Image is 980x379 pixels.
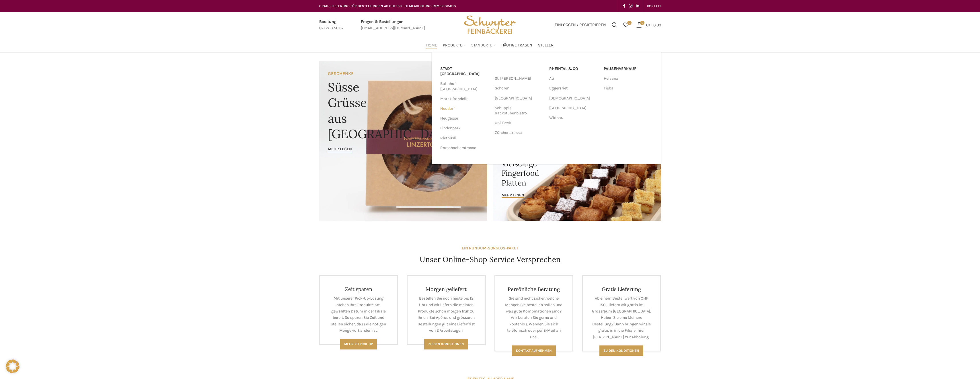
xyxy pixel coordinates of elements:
[426,43,437,48] span: Home
[416,295,476,334] p: Bestellen Sie noch heute bis 12 Uhr und wir liefern die meisten Produkte schon morgen früh zu Ihn...
[319,4,456,8] span: GRATIS LIEFERUNG FÜR BESTELLUNGEN AB CHF 150 - FILIALABHOLUNG IMMER GRATIS
[549,93,598,103] a: [DEMOGRAPHIC_DATA]
[646,22,661,27] bdi: 0.00
[633,19,664,31] a: 0 CHF0.00
[538,40,554,51] a: Stellen
[340,339,377,349] a: Mehr zu Pick-Up
[416,286,476,292] h4: Morgen geliefert
[549,83,598,93] a: Eggersriet
[440,79,489,94] a: Bahnhof [GEOGRAPHIC_DATA]
[440,64,489,79] a: Stadt [GEOGRAPHIC_DATA]
[420,254,561,265] h4: Unser Online-Shop Service Versprechen
[443,40,465,51] a: Produkte
[644,0,664,12] div: Secondary navigation
[501,40,532,51] a: Häufige Fragen
[329,286,389,292] h4: Zeit sparen
[495,128,543,138] a: Zürcherstrasse
[549,64,598,74] a: RHEINTAL & CO
[620,19,632,31] a: 0
[591,286,652,292] h4: Gratis Lieferung
[495,118,543,128] a: Uni-Beck
[549,113,598,123] a: Widnau
[599,345,643,356] a: Zu den konditionen
[609,19,620,31] a: Suchen
[319,19,344,32] a: Infobox link
[604,74,652,83] a: Helsana
[627,2,634,10] a: Instagram social link
[344,342,373,346] span: Mehr zu Pick-Up
[443,43,462,48] span: Produkte
[627,21,632,25] span: 0
[319,61,487,221] a: Banner link
[462,246,518,251] strong: EIN RUNDUM-SORGLOS-PAKET
[440,133,489,143] a: Riethüsli
[462,22,518,27] a: Site logo
[329,295,389,334] p: Mit unserer Pick-Up-Lösung stehen Ihre Produkte am gewählten Datum in der Filiale bereit. So spar...
[495,93,543,103] a: [GEOGRAPHIC_DATA]
[552,19,609,31] a: Einloggen / Registrieren
[471,40,496,51] a: Standorte
[512,345,556,356] a: Kontakt aufnehmen
[620,19,632,31] div: Meine Wunschliste
[426,40,437,51] a: Home
[428,342,464,346] span: Zu den Konditionen
[440,123,489,133] a: Lindenpark
[538,43,554,48] span: Stellen
[440,143,489,153] a: Rorschacherstrasse
[440,94,489,104] a: Markt-Rondelle
[604,83,652,93] a: Fisba
[634,2,641,10] a: Linkedin social link
[549,103,598,113] a: [GEOGRAPHIC_DATA]
[604,64,652,74] a: Pausenverkauf
[440,104,489,114] a: Neudorf
[640,21,644,25] span: 0
[495,74,543,83] a: St. [PERSON_NAME]
[501,43,532,48] span: Häufige Fragen
[555,23,606,27] span: Einloggen / Registrieren
[647,4,661,8] span: KONTAKT
[621,2,627,10] a: Facebook social link
[591,295,652,340] p: Ab einem Bestellwert von CHF 150.- liefern wir gratis im Grossraum [GEOGRAPHIC_DATA]. Haben Sie e...
[504,286,564,292] h4: Persönliche Beratung
[504,295,564,340] p: Sie sind nicht sicher, welche Mengen Sie bestellen sollen und was gute Kombinationen sind? Wir be...
[495,83,543,93] a: Schoren
[462,12,518,38] img: Bäckerei Schwyter
[361,19,425,32] a: Infobox link
[603,349,639,353] span: Zu den konditionen
[424,339,468,349] a: Zu den Konditionen
[647,0,661,12] a: KONTAKT
[495,103,543,118] a: Schuppis Backstubenbistro
[316,40,664,51] div: Main navigation
[516,349,552,353] span: Kontakt aufnehmen
[549,74,598,83] a: Au
[646,22,653,27] span: CHF
[471,43,492,48] span: Standorte
[440,114,489,123] a: Neugasse
[493,141,661,221] a: Banner link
